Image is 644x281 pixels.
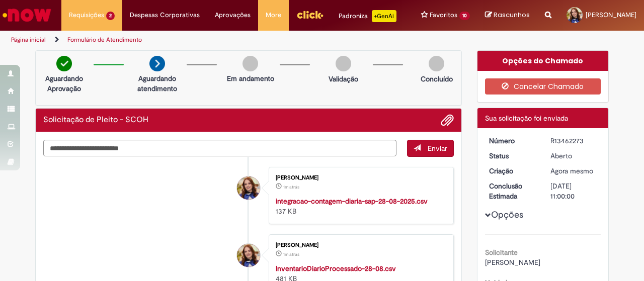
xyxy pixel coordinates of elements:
dt: Número [481,136,543,146]
time: 29/08/2025 12:55:10 [550,166,593,175]
span: 10 [459,12,470,20]
dt: Conclusão Estimada [481,181,543,201]
div: Opções do Chamado [477,51,609,71]
img: img-circle-grey.png [429,56,444,71]
span: More [266,10,281,20]
button: Enviar [407,140,454,157]
div: Julia Meneses Mendes Ambrosio [237,176,260,200]
img: check-circle-green.png [56,56,72,71]
span: [PERSON_NAME] [586,11,636,19]
div: [DATE] 11:00:00 [550,181,597,201]
span: Agora mesmo [550,166,593,175]
a: Formulário de Atendimento [67,36,142,44]
img: img-circle-grey.png [336,56,351,71]
button: Adicionar anexos [441,114,454,127]
ul: Trilhas de página [8,31,422,49]
h2: Solicitação de Pleito - SCOH Histórico de tíquete [43,116,148,125]
dt: Criação [481,166,543,176]
div: Aberto [550,151,597,161]
div: 137 KB [276,196,443,216]
time: 29/08/2025 12:54:13 [283,184,299,190]
p: Concluído [421,74,453,84]
img: click_logo_yellow_360x200.png [296,7,324,22]
p: +GenAi [372,10,396,22]
dt: Status [481,151,543,161]
div: R13462273 [550,136,597,146]
span: Aprovações [215,10,251,20]
p: Em andamento [227,73,274,83]
span: 1m atrás [283,184,299,190]
img: arrow-next.png [149,56,165,71]
a: Rascunhos [485,11,530,20]
span: 2 [106,12,115,20]
p: Aguardando atendimento [133,73,182,93]
span: Despesas Corporativas [130,10,200,20]
span: Requisições [69,10,104,20]
img: img-circle-grey.png [243,56,258,71]
time: 29/08/2025 12:54:10 [283,251,299,257]
span: Favoritos [430,10,457,20]
p: Aguardando Aprovação [40,73,89,93]
b: Solicitante [485,248,518,257]
div: [PERSON_NAME] [276,175,443,181]
p: Validação [329,74,358,84]
div: Padroniza [339,10,396,22]
span: Sua solicitação foi enviada [485,114,568,123]
span: 1m atrás [283,251,299,257]
button: Cancelar Chamado [485,78,601,95]
textarea: Digite sua mensagem aqui... [43,140,396,156]
a: InventarioDiarioProcessado-28-08.csv [276,264,396,273]
span: Enviar [428,144,447,153]
span: [PERSON_NAME] [485,258,540,267]
div: 29/08/2025 12:55:10 [550,166,597,176]
span: Rascunhos [494,10,530,20]
a: integracao-contagem-diaria-sap-28-08-2025.csv [276,197,428,206]
div: Julia Meneses Mendes Ambrosio [237,244,260,267]
a: Página inicial [11,36,46,44]
div: [PERSON_NAME] [276,242,443,248]
img: ServiceNow [1,5,53,25]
